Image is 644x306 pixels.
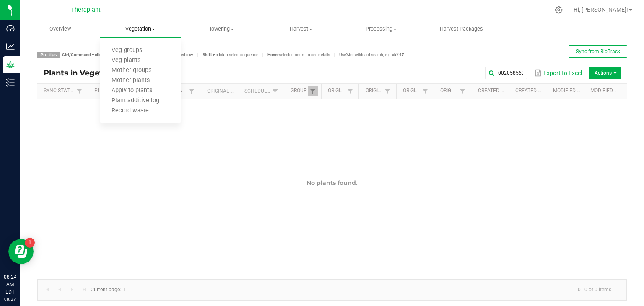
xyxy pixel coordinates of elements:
[392,52,404,57] strong: ak%47
[6,42,15,51] inline-svg: Analytics
[37,52,60,58] span: Pro tips
[553,88,581,94] a: Modified BySortable
[44,88,74,94] a: Sync StatusSortable
[38,25,82,33] span: Overview
[4,273,16,296] p: 08:24 AM EDT
[100,57,152,64] span: Veg plants
[330,52,339,58] span: |
[130,283,618,297] kendo-pager-info: 0 - 0 of 0 items
[100,47,153,54] span: Veg groups
[440,88,457,94] a: Origin Package Lot NumberSortable
[291,88,308,94] a: GroupSortable
[328,88,345,94] a: Origin GroupSortable
[341,20,421,38] a: Processing
[258,52,267,58] span: |
[485,67,527,79] input: Search
[478,88,506,94] a: Created BySortable
[345,86,355,96] a: Filter
[270,86,280,97] a: Filter
[366,88,383,94] a: Origin PlantSortable
[515,88,543,94] a: Created DateSortable
[382,86,392,96] a: Filter
[428,25,494,33] span: Harvest Packages
[100,77,161,84] span: Mother plants
[203,52,258,57] span: to select sequence
[346,52,349,57] strong: %
[200,84,237,99] th: Original Plant ID
[100,87,164,94] span: Apply to plants
[306,179,358,187] span: No plants found.
[261,20,341,38] a: Harvest
[4,296,16,302] p: 08/27
[261,25,340,33] span: Harvest
[181,25,260,33] span: Flowering
[6,60,15,69] inline-svg: Grow
[308,86,318,96] a: Filter
[71,6,101,13] span: Theraplant
[532,66,584,80] button: Export to Excel
[94,88,122,94] a: Plant IDSortable
[420,86,430,96] a: Filter
[8,239,34,264] iframe: Resource center
[6,78,15,87] inline-svg: Inventory
[100,107,160,114] span: Record waste
[187,86,197,96] a: Filter
[238,84,284,99] th: Scheduled
[100,25,180,33] span: Vegetation
[267,52,330,57] span: selected count to see details
[267,52,279,57] strong: Hover
[44,66,167,80] div: Plants in Vegetation
[193,52,203,58] span: |
[203,52,224,57] strong: Shift + click
[457,86,467,96] a: Filter
[589,67,621,79] li: Actions
[20,20,100,38] a: Overview
[100,20,180,38] a: Vegetation Veg groups Veg plants Mother groups Mother plants Apply to plants Plant additive log R...
[590,88,618,94] a: Modified DateSortable
[181,20,261,38] a: Flowering
[403,88,420,94] a: Origin Package IDSortable
[62,52,193,57] span: to select multiple rows or to deselect selected row
[74,86,84,96] a: Filter
[100,97,171,104] span: Plant additive log
[421,20,501,38] a: Harvest Packages
[62,52,104,57] strong: Ctrl/Command + click
[341,25,421,33] span: Processing
[37,279,627,301] kendo-pager: Current page: 1
[553,6,564,14] div: Manage settings
[574,6,628,13] span: Hi, [PERSON_NAME]!
[25,238,35,248] iframe: Resource center unread badge
[576,49,620,54] span: Sync from BioTrack
[339,52,404,57] span: Use for wildcard search, e.g.
[6,24,15,33] inline-svg: Dashboard
[569,45,627,58] button: Sync from BioTrack
[100,67,163,74] span: Mother groups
